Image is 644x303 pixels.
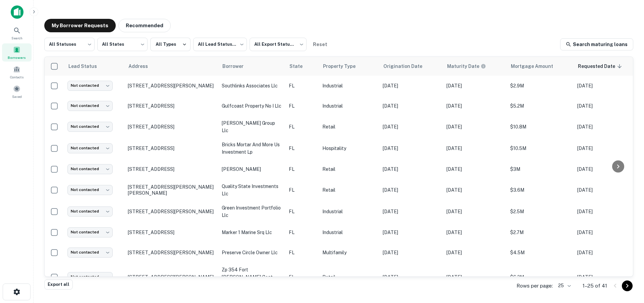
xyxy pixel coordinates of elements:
[128,83,215,89] p: [STREET_ADDRESS][PERSON_NAME]
[2,24,32,42] a: Search
[44,279,73,290] button: Export all
[285,57,319,76] th: State
[510,145,571,152] p: $10.5M
[517,282,553,290] p: Rows per page:
[124,57,218,76] th: Address
[222,266,282,288] p: zp 354 fort [PERSON_NAME] goat farm llc
[67,164,113,174] div: Not contacted
[67,81,113,90] div: Not contacted
[447,63,495,70] span: Maturity dates displayed may be estimated. Please contact the lender for the most accurate maturi...
[128,209,215,215] p: [STREET_ADDRESS][PERSON_NAME]
[67,272,113,282] div: Not contacted
[222,102,282,110] p: gulfcoast property no i llc
[510,229,571,236] p: $2.7M
[322,273,376,281] p: Retail
[510,186,571,194] p: $3.6M
[577,186,634,194] p: [DATE]
[577,82,634,89] p: [DATE]
[322,208,376,215] p: Industrial
[222,183,282,197] p: quality state investments llc
[289,273,316,281] p: FL
[383,62,431,70] span: Origination Date
[2,82,32,101] div: Saved
[67,122,113,131] div: Not contacted
[67,206,113,216] div: Not contacted
[510,249,571,256] p: $4.5M
[67,101,113,111] div: Not contacted
[446,229,503,236] p: [DATE]
[222,82,282,89] p: southlinks associates llc
[622,280,633,291] button: Go to next page
[322,102,376,110] p: Industrial
[309,38,331,51] button: Reset
[610,249,644,281] iframe: Chat Widget
[67,227,113,237] div: Not contacted
[383,82,440,89] p: [DATE]
[322,145,376,152] p: Hospitality
[289,165,316,173] p: FL
[446,165,503,173] p: [DATE]
[323,62,364,70] span: Property Type
[560,38,633,50] a: Search maturing loans
[193,36,247,53] div: All Lead Statuses
[507,57,574,76] th: Mortgage Amount
[289,102,316,110] p: FL
[577,165,634,173] p: [DATE]
[446,82,503,89] p: [DATE]
[67,185,113,195] div: Not contacted
[218,57,285,76] th: Borrower
[8,55,26,60] span: Borrowers
[446,249,503,256] p: [DATE]
[511,62,562,70] span: Mortgage Amount
[319,57,379,76] th: Property Type
[2,43,32,62] div: Borrowers
[222,204,282,219] p: green investment portfolio llc
[97,36,148,53] div: All States
[67,248,113,257] div: Not contacted
[383,145,440,152] p: [DATE]
[289,145,316,152] p: FL
[128,103,215,109] p: [STREET_ADDRESS]
[383,123,440,130] p: [DATE]
[67,143,113,153] div: Not contacted
[64,57,124,76] th: Lead Status
[289,186,316,194] p: FL
[222,62,252,70] span: Borrower
[383,208,440,215] p: [DATE]
[383,273,440,281] p: [DATE]
[577,102,634,110] p: [DATE]
[510,102,571,110] p: $5.2M
[383,229,440,236] p: [DATE]
[383,249,440,256] p: [DATE]
[128,250,215,256] p: [STREET_ADDRESS][PERSON_NAME]
[446,186,503,194] p: [DATE]
[446,273,503,281] p: [DATE]
[10,74,23,80] span: Contacts
[577,273,634,281] p: [DATE]
[250,36,307,53] div: All Export Statuses
[510,123,571,130] p: $10.8M
[11,35,22,41] span: Search
[443,57,507,76] th: Maturity dates displayed may be estimated. Please contact the lender for the most accurate maturi...
[118,19,171,32] button: Recommended
[289,249,316,256] p: FL
[222,119,282,134] p: [PERSON_NAME] group llc
[128,229,215,235] p: [STREET_ADDRESS]
[446,208,503,215] p: [DATE]
[222,165,282,173] p: [PERSON_NAME]
[2,63,32,81] div: Contacts
[447,63,479,70] h6: Maturity Date
[289,62,311,70] span: State
[322,186,376,194] p: Retail
[383,186,440,194] p: [DATE]
[383,102,440,110] p: [DATE]
[510,82,571,89] p: $2.9M
[150,38,191,51] button: All Types
[128,166,215,172] p: [STREET_ADDRESS]
[289,82,316,89] p: FL
[379,57,443,76] th: Origination Date
[555,281,572,291] div: 25
[510,208,571,215] p: $2.5M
